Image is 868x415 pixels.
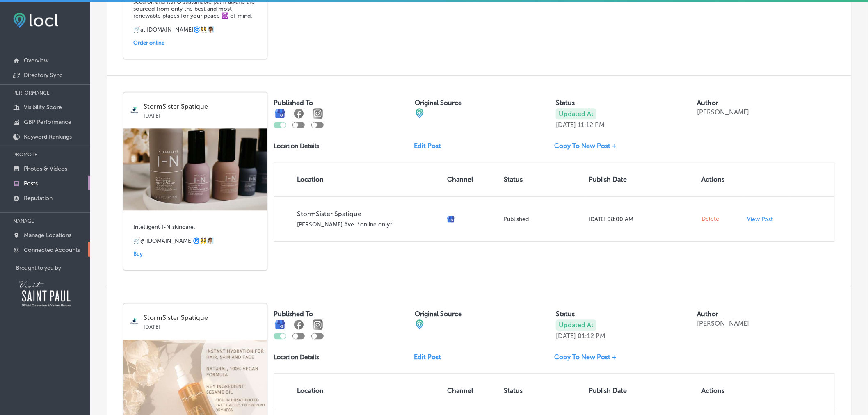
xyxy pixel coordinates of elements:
[24,246,80,253] p: Connected Accounts
[414,142,448,150] a: Edit Post
[16,278,73,310] img: Visit Saint Paul
[556,310,575,318] label: Status
[697,108,749,116] p: [PERSON_NAME]
[144,322,261,330] p: [DATE]
[24,104,62,111] p: Visibility Score
[500,162,585,196] th: Status
[747,216,773,223] p: View Post
[274,353,319,361] p: Location Details
[702,215,720,223] span: Delete
[504,216,582,223] p: Published
[123,128,267,210] img: 1679198420336416277_228585606364222_537076982559876503_n.jpg
[556,108,596,119] p: Updated At
[297,221,441,228] p: [PERSON_NAME] Ave. *online only*
[699,374,744,408] th: Actions
[697,310,718,318] label: Author
[415,319,425,329] img: cba84b02adce74ede1fb4a8549a95eca.png
[24,119,71,125] p: GBP Performance
[556,332,576,340] p: [DATE]
[129,105,139,116] img: logo
[24,195,53,202] p: Reputation
[589,216,695,223] p: [DATE] 08:00 AM
[274,142,319,150] p: Location Details
[16,265,90,271] p: Brought to you by
[144,314,261,322] p: StormSister Spatique
[24,165,67,172] p: Photos & Videos
[415,310,462,318] label: Original Source
[554,142,623,150] a: Copy To New Post +
[578,121,605,129] p: 11:12 PM
[697,319,749,327] p: [PERSON_NAME]
[415,99,462,107] label: Original Source
[415,108,425,118] img: cba84b02adce74ede1fb4a8549a95eca.png
[556,319,596,331] p: Updated At
[274,99,313,107] label: Published To
[500,374,585,408] th: Status
[697,99,718,107] label: Author
[556,121,576,129] p: [DATE]
[578,332,605,340] p: 01:12 PM
[24,72,63,79] p: Directory Sync
[444,374,500,408] th: Channel
[144,110,261,119] p: [DATE]
[585,162,699,196] th: Publish Date
[24,57,48,64] p: Overview
[554,353,623,361] a: Copy To New Post +
[133,223,257,244] h5: Intelligent I-N skincare. 🛒@ [DOMAIN_NAME]🌀👯‍♀️🧖🏽‍♀️
[585,374,699,408] th: Publish Date
[699,162,744,196] th: Actions
[274,374,444,408] th: Location
[444,162,500,196] th: Channel
[24,180,38,187] p: Posts
[24,133,72,140] p: Keyword Rankings
[274,162,444,196] th: Location
[274,310,313,318] label: Published To
[414,353,448,361] a: Edit Post
[13,13,58,28] img: fda3e92497d09a02dc62c9cd864e3231.png
[556,99,575,107] label: Status
[144,103,261,110] p: StormSister Spatique
[129,317,139,327] img: logo
[297,210,441,218] p: StormSister Spatique
[24,232,71,239] p: Manage Locations
[747,216,786,223] a: View Post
